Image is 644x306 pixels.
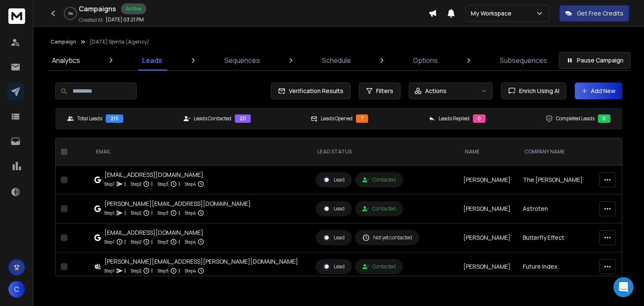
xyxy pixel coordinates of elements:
[131,180,141,188] p: Step 2
[90,39,149,45] p: [DATE] Spinta (Agency)
[613,277,634,297] div: Open Intercom Messenger
[495,50,552,70] a: Subsequences
[559,52,631,69] button: Pause Campaign
[439,115,470,122] p: Leads Replied
[235,114,251,123] div: 20
[142,55,162,65] p: Leads
[131,209,141,217] p: Step 2
[104,238,114,246] p: Step 1
[577,9,623,18] p: Get Free Credits
[185,209,196,217] p: Step 4
[158,267,169,275] p: Step 3
[458,252,518,281] td: [PERSON_NAME]
[458,223,518,252] td: [PERSON_NAME]
[323,263,345,270] div: Lead
[473,114,486,123] div: 0
[179,180,180,188] p: |
[311,138,458,166] th: LEAD STATUS
[408,50,443,70] a: Options
[518,194,594,223] td: Astroten
[362,176,396,183] div: Contacted
[131,238,141,246] p: Step 2
[79,17,104,23] p: Created At:
[362,234,412,241] div: Not yet contacted
[179,267,180,275] p: |
[516,87,559,95] span: Enrich Using AI
[158,238,169,246] p: Step 3
[518,223,594,252] td: Butterfly Effect
[458,194,518,223] td: [PERSON_NAME]
[224,55,260,65] p: Sequences
[362,205,396,212] div: Contacted
[104,209,114,217] p: Step 1
[362,263,396,270] div: Contacted
[106,114,123,123] div: 215
[137,50,167,70] a: Leads
[556,115,595,122] p: Completed Leads
[356,114,368,123] div: 7
[598,114,610,123] div: 0
[8,281,25,298] button: C
[575,83,622,99] button: Add New
[50,39,76,45] button: Campaign
[68,11,73,16] p: 0 %
[471,9,515,18] p: My Workspace
[52,55,80,65] p: Analytics
[179,238,180,246] p: |
[151,180,153,188] p: |
[185,267,196,275] p: Step 4
[125,267,126,275] p: |
[47,50,85,70] a: Analytics
[125,238,126,246] p: |
[286,87,343,95] span: Verification Results
[151,209,153,217] p: |
[518,166,594,194] td: The [PERSON_NAME]
[158,209,169,217] p: Step 3
[158,180,169,188] p: Step 3
[271,83,351,99] button: Verification Results
[518,138,594,166] th: Company Name
[458,166,518,194] td: [PERSON_NAME]
[518,252,594,281] td: Future Index
[323,176,345,184] div: Lead
[121,3,146,14] div: Active
[106,16,144,23] p: [DATE] 03:21 PM
[185,180,196,188] p: Step 4
[151,267,153,275] p: |
[104,228,204,237] div: [EMAIL_ADDRESS][DOMAIN_NAME]
[131,267,141,275] p: Step 2
[185,238,196,246] p: Step 4
[501,83,566,99] button: Enrich Using AI
[317,50,356,70] a: Schedule
[321,115,353,122] p: Leads Opened
[194,115,231,122] p: Leads Contacted
[77,115,102,122] p: Total Leads
[376,87,393,95] span: Filters
[151,238,153,246] p: |
[500,55,547,65] p: Subsequences
[104,257,298,266] div: [PERSON_NAME][EMAIL_ADDRESS][PERSON_NAME][DOMAIN_NAME]
[219,50,265,70] a: Sequences
[125,209,126,217] p: |
[425,87,447,95] p: Actions
[104,200,251,208] div: [PERSON_NAME][EMAIL_ADDRESS][DOMAIN_NAME]
[359,83,400,99] button: Filters
[559,5,629,22] button: Get Free Credits
[323,234,345,241] div: Lead
[179,209,180,217] p: |
[89,138,311,166] th: EMAIL
[458,138,518,166] th: NAME
[323,205,345,213] div: Lead
[125,180,126,188] p: |
[104,171,204,179] div: [EMAIL_ADDRESS][DOMAIN_NAME]
[322,55,351,65] p: Schedule
[79,4,116,14] h1: Campaigns
[104,180,114,188] p: Step 1
[413,55,438,65] p: Options
[104,267,114,275] p: Step 1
